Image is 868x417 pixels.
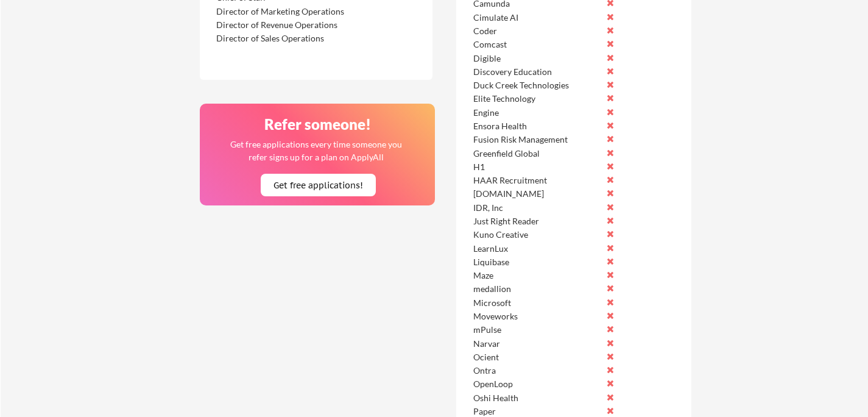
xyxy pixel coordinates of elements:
[473,215,602,227] div: Just Right Reader
[473,365,602,377] div: Ontra
[205,117,431,132] div: Refer someone!
[473,79,602,91] div: Duck Creek Technologies
[473,38,602,51] div: Comcast
[473,66,602,78] div: Discovery Education
[473,338,602,350] div: Narvar
[473,283,602,295] div: medallion
[473,107,602,119] div: Engine
[473,25,602,37] div: Coder
[473,243,602,255] div: LearnLux
[473,134,602,146] div: Fusion Risk Management
[473,256,602,268] div: Liquibase
[473,148,602,160] div: Greenfield Global
[473,324,602,336] div: mPulse
[473,52,602,65] div: Digible
[473,229,602,241] div: Kuno Creative
[473,161,602,173] div: H1
[473,188,602,200] div: [DOMAIN_NAME]
[473,93,602,105] div: Elite Technology
[473,310,602,323] div: Moveworks
[473,297,602,309] div: Microsoft
[473,174,602,187] div: HAAR Recruitment
[473,12,602,24] div: Cimulate AI
[473,202,602,214] div: IDR, Inc
[473,351,602,363] div: Ocient
[216,5,345,18] div: Director of Marketing Operations
[473,269,602,282] div: Maze
[473,392,602,404] div: Oshi Health
[230,138,403,163] div: Get free applications every time someone you refer signs up for a plan on ApplyAll
[216,32,345,45] div: Director of Sales Operations
[261,174,376,196] button: Get free applications!
[473,120,602,132] div: Ensora Health
[473,378,602,390] div: OpenLoop
[216,19,345,31] div: Director of Revenue Operations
